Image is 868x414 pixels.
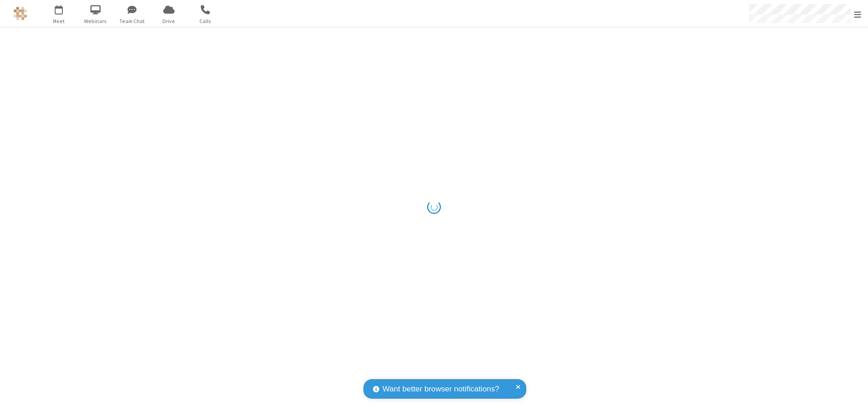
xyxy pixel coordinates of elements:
[79,17,113,25] span: Webinars
[382,383,499,395] span: Want better browser notifications?
[14,7,27,20] img: QA Selenium DO NOT DELETE OR CHANGE
[115,17,149,25] span: Team Chat
[42,17,76,25] span: Meet
[152,17,186,25] span: Drive
[189,17,222,25] span: Calls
